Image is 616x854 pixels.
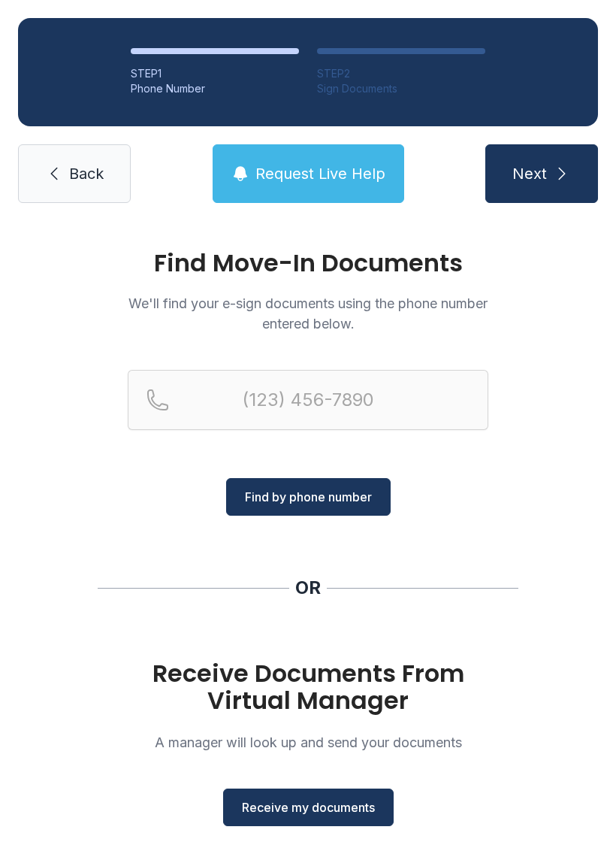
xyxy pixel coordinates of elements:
[128,251,488,275] h1: Find Move-In Documents
[317,66,485,81] div: STEP 2
[128,293,488,334] p: We'll find your e-sign documents using the phone number entered below.
[255,163,385,184] span: Request Live Help
[131,81,299,96] div: Phone Number
[69,163,104,184] span: Back
[512,163,547,184] span: Next
[131,66,299,81] div: STEP 1
[242,798,375,816] span: Receive my documents
[295,576,321,600] div: OR
[128,660,488,714] h1: Receive Documents From Virtual Manager
[128,732,488,753] p: A manager will look up and send your documents
[245,488,372,506] span: Find by phone number
[317,81,485,96] div: Sign Documents
[128,370,488,430] input: Reservation phone number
